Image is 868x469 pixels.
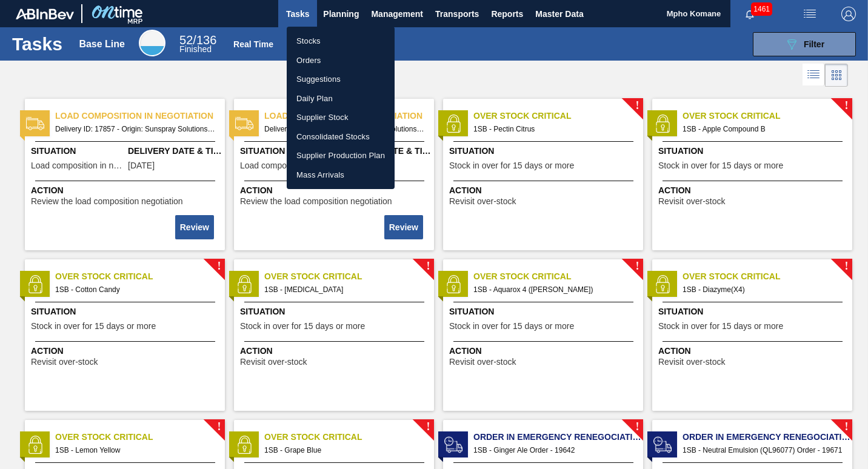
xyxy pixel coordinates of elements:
[287,165,395,185] a: Mass Arrivals
[287,89,395,108] a: Daily Plan
[287,108,395,127] a: Supplier Stock
[287,127,395,147] a: Consolidated Stocks
[287,70,395,89] a: Suggestions
[287,32,395,51] a: Stocks
[287,51,395,70] a: Orders
[287,146,395,165] a: Supplier Production Plan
